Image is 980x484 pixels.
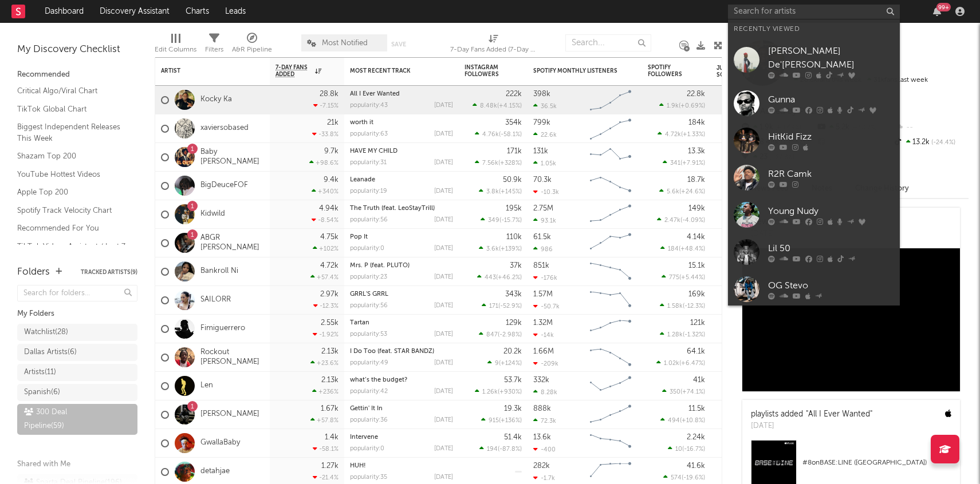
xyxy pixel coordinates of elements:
[350,263,453,269] div: Mrs. P (feat. PLUTO)
[17,150,126,162] a: Shazam Top 200
[688,205,705,212] div: 149k
[350,131,388,137] div: popularity: 63
[585,315,636,343] svg: Chart title
[665,132,681,138] span: 4.72k
[482,302,522,310] div: ( )
[309,159,339,166] div: +98.6 %
[533,233,551,241] div: 61.5k
[475,388,522,395] div: ( )
[479,188,522,195] div: ( )
[930,140,955,146] span: -24.4 %
[683,132,703,138] span: +1.33 %
[660,302,705,310] div: ( )
[81,269,137,275] button: Tracked Artists(9)
[533,148,548,155] div: 131k
[668,418,680,424] span: 494
[687,348,705,355] div: 64.1k
[321,319,339,327] div: 2.55k
[663,159,705,166] div: ( )
[682,217,703,224] span: -4.09 %
[533,217,556,224] div: 93.1k
[687,90,705,98] div: 22.8k
[681,275,703,281] span: +5.44 %
[17,285,137,301] input: Search for folders...
[501,217,520,224] span: -15.7 %
[350,148,397,154] a: HAVE MY CHILD
[327,119,339,126] div: 21k
[656,359,705,367] div: ( )
[669,275,679,281] span: 775
[533,245,553,253] div: 986
[533,405,551,412] div: 888k
[312,130,339,138] div: -33.8 %
[350,205,435,212] a: The Truth (feat. LeoStayTrill)
[533,102,557,110] div: 36.5k
[200,148,264,167] a: Baby [PERSON_NAME]
[312,188,339,195] div: +340 %
[350,331,387,338] div: popularity: 53
[533,331,554,339] div: -14k
[313,102,339,109] div: -7.15 %
[585,86,636,114] svg: Chart title
[688,262,705,269] div: 15.1k
[350,188,387,195] div: popularity: 19
[668,246,679,252] span: 184
[533,319,553,327] div: 1.32M
[682,389,703,395] span: +74.1 %
[585,114,636,143] svg: Chart title
[313,445,339,453] div: -58.1 %
[350,291,388,297] a: GRRL'S GRRL
[680,246,703,252] span: +48.4 %
[434,274,453,280] div: [DATE]
[734,22,894,36] div: Recently Viewed
[324,148,339,155] div: 9.7k
[688,119,705,126] div: 184k
[450,29,536,62] div: 7-Day Fans Added (7-Day Fans Added)
[350,348,434,355] a: I Do Too (feat. STAR BANDZ)
[533,262,549,269] div: 851k
[481,416,522,424] div: ( )
[505,291,522,298] div: 343k
[313,302,339,310] div: -12.3 %
[533,160,556,167] div: 1.05k
[688,405,705,412] div: 11.5k
[350,406,453,412] div: Gettin' It In
[477,273,522,281] div: ( )
[200,324,245,334] a: Fimiguerrero
[200,124,249,133] a: xaviersobased
[350,177,453,183] div: Leanade
[200,467,230,477] a: detahjae
[500,303,520,310] span: -52.9 %
[585,372,636,400] svg: Chart title
[434,388,453,395] div: [DATE]
[936,3,951,11] div: 99 +
[768,45,894,72] div: [PERSON_NAME] De'[PERSON_NAME]
[434,360,453,366] div: [DATE]
[17,43,137,57] div: My Discovery Checklist
[17,404,137,435] a: 300 Deal Pipeline(59)
[892,135,969,150] div: 13.2k
[350,434,378,441] a: Intervene
[205,43,223,57] div: Filters
[660,331,705,338] div: ( )
[488,217,499,224] span: 349
[806,410,872,418] a: "All I Ever Wanted"
[17,384,137,401] a: Spanish(6)
[489,303,498,310] span: 171
[682,160,703,166] span: +7.91 %
[350,177,375,183] a: Leanade
[320,262,339,269] div: 4.72k
[475,130,522,138] div: ( )
[768,130,894,144] div: HitKid Fizz
[504,376,522,384] div: 53.7k
[728,39,900,85] a: [PERSON_NAME] De'[PERSON_NAME]
[501,246,520,252] span: +139 %
[17,222,126,235] a: Recommended For You
[585,143,636,172] svg: Chart title
[498,275,520,281] span: +46.2 %
[17,344,137,361] a: Dallas Artists(6)
[892,120,969,135] div: --
[681,189,703,195] span: +24.6 %
[687,233,705,241] div: 4.14k
[533,434,551,441] div: 13.6k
